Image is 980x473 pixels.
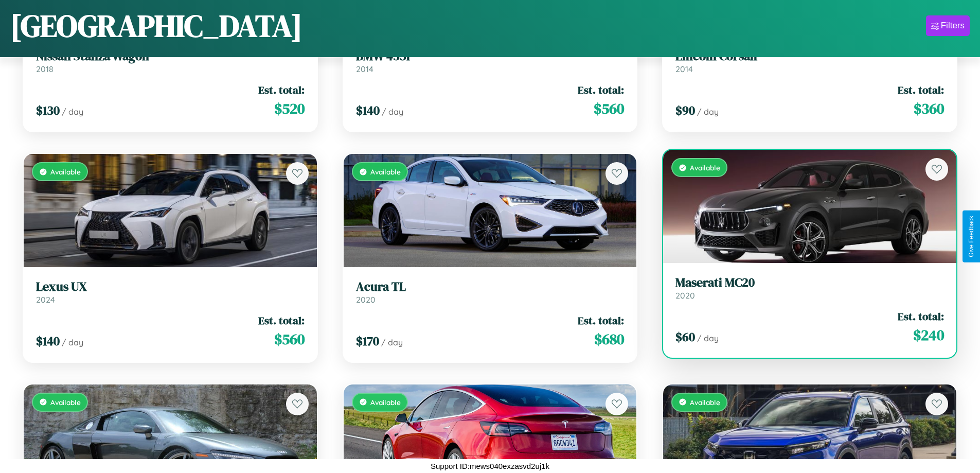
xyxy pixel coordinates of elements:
[356,64,373,74] span: 2014
[913,325,944,345] span: $ 240
[356,294,376,305] span: 2020
[10,5,302,47] h1: [GEOGRAPHIC_DATA]
[914,98,944,119] span: $ 360
[274,329,305,349] span: $ 560
[697,107,719,117] span: / day
[62,337,83,347] span: / day
[697,333,719,343] span: / day
[36,102,60,119] span: $ 130
[594,329,624,349] span: $ 680
[381,337,403,347] span: / day
[594,98,624,119] span: $ 560
[968,216,975,257] div: Give Feedback
[675,290,695,301] span: 2020
[258,82,305,97] span: Est. total:
[62,107,83,117] span: / day
[382,107,403,117] span: / day
[926,15,970,36] button: Filters
[36,294,55,305] span: 2024
[578,82,624,97] span: Est. total:
[356,332,379,349] span: $ 170
[675,328,695,345] span: $ 60
[578,313,624,328] span: Est. total:
[356,279,625,305] a: Acura TL2020
[370,167,401,176] span: Available
[356,49,625,74] a: BMW 435i2014
[941,21,965,31] div: Filters
[36,279,305,305] a: Lexus UX2024
[356,279,625,294] h3: Acura TL
[36,332,60,349] span: $ 140
[675,275,944,290] h3: Maserati MC20
[675,102,695,119] span: $ 90
[690,163,720,172] span: Available
[50,398,81,407] span: Available
[258,313,305,328] span: Est. total:
[36,49,305,74] a: Nissan Stanza Wagon2018
[36,279,305,294] h3: Lexus UX
[431,459,549,473] p: Support ID: mews040exzasvd2uj1k
[675,275,944,301] a: Maserati MC202020
[675,64,693,74] span: 2014
[50,167,81,176] span: Available
[898,82,944,97] span: Est. total:
[370,398,401,407] span: Available
[274,98,305,119] span: $ 520
[898,309,944,324] span: Est. total:
[675,49,944,74] a: Lincoln Corsair2014
[356,102,380,119] span: $ 140
[690,398,720,407] span: Available
[36,64,54,74] span: 2018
